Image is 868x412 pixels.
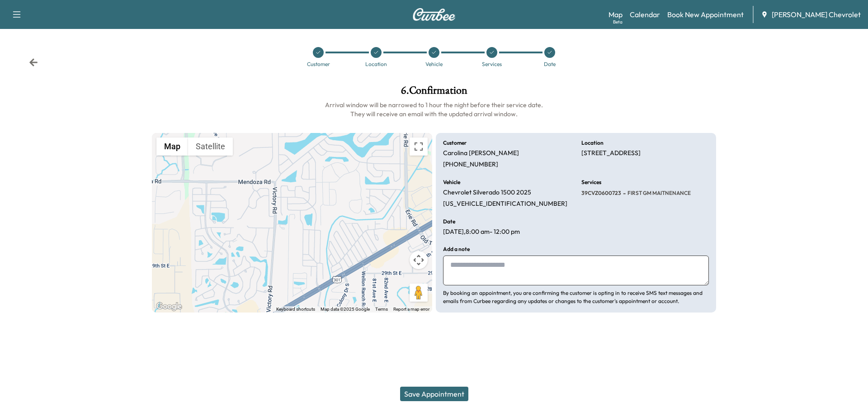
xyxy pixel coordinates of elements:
[443,149,519,157] p: Carolina [PERSON_NAME]
[410,284,428,302] button: Drag Pegman onto the map to open Street View
[365,62,387,67] div: Location
[443,228,520,236] p: [DATE] , 8:00 am - 12:00 pm
[443,219,455,224] h6: Date
[626,189,691,197] span: FIRST GM MAITNENANCE
[154,301,184,313] img: Google
[613,19,623,25] div: Beta
[307,62,330,67] div: Customer
[544,62,556,67] div: Date
[276,306,315,313] button: Keyboard shortcuts
[152,85,716,100] h1: 6 . Confirmation
[630,9,660,20] a: Calendar
[156,137,188,156] button: Show street map
[412,8,456,21] img: Curbee Logo
[188,137,233,156] button: Show satellite imagery
[443,189,531,197] p: Chevrolet Silverado 1500 2025
[443,246,470,252] h6: Add a note
[443,140,467,146] h6: Customer
[443,200,567,208] p: [US_VEHICLE_IDENTIFICATION_NUMBER]
[375,307,388,312] a: Terms (opens in new tab)
[609,9,623,20] a: MapBeta
[443,289,709,305] p: By booking an appointment, you are confirming the customer is opting in to receive SMS text messa...
[581,140,604,146] h6: Location
[621,189,626,198] span: -
[667,9,744,20] a: Book New Appointment
[400,387,468,401] button: Save Appointment
[321,307,370,312] span: Map data ©2025 Google
[425,62,443,67] div: Vehicle
[152,100,716,118] h6: Arrival window will be narrowed to 1 hour the night before their service date. They will receive ...
[443,161,498,169] p: [PHONE_NUMBER]
[482,62,502,67] div: Services
[29,58,38,67] div: Back
[393,307,429,312] a: Report a map error
[581,189,621,197] span: 39CVZ0600723
[154,301,184,313] a: Open this area in Google Maps (opens a new window)
[772,9,861,20] span: [PERSON_NAME] Chevrolet
[581,180,601,185] h6: Services
[581,149,641,157] p: [STREET_ADDRESS]
[443,180,460,185] h6: Vehicle
[410,137,428,156] button: Toggle fullscreen view
[410,251,428,269] button: Map camera controls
